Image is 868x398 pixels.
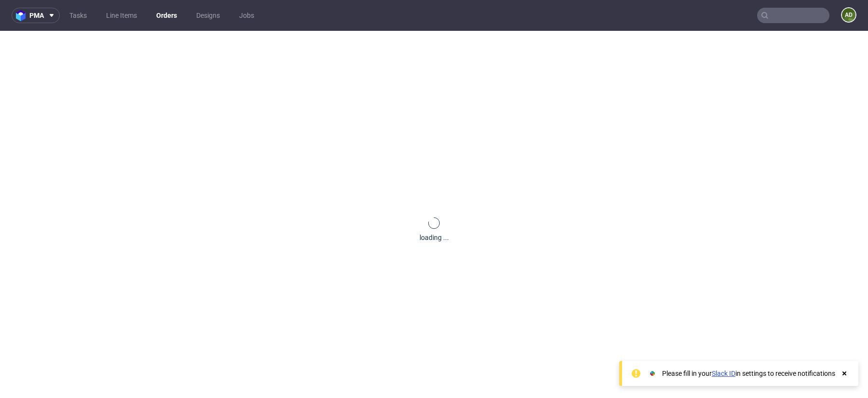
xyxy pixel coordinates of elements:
[420,233,449,242] div: loading ...
[12,8,60,23] button: pma
[150,8,183,23] a: Orders
[662,369,835,378] div: Please fill in your in settings to receive notifications
[64,8,93,23] a: Tasks
[233,8,260,23] a: Jobs
[190,8,226,23] a: Designs
[16,10,29,21] img: logo
[648,369,657,378] img: Slack
[100,8,143,23] a: Line Items
[842,8,855,22] figcaption: ad
[712,370,735,377] a: Slack ID
[29,12,44,19] span: pma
